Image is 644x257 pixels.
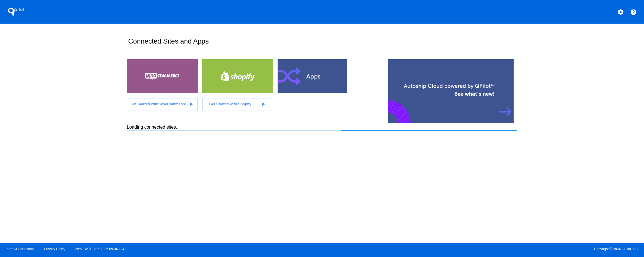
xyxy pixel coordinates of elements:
[630,9,637,16] mat-icon: help
[128,37,514,50] h2: Connected Sites and Apps
[202,98,273,110] a: Get Started with Shopify
[44,247,65,251] a: Privacy Policy
[127,98,198,110] a: Get Started with WooCommerce
[327,247,639,251] span: Copyright © 2024 QPilot, LLC
[209,102,252,106] span: Get Started with Shopify
[130,102,186,106] span: Get Started with WooCommerce
[188,101,194,108] mat-icon: play_arrow
[127,125,517,131] div: Loading connected sites...
[5,6,28,17] h1: QPilot
[75,247,126,251] a: Web:[DATE] API:2025.09.04.1242
[617,9,624,16] mat-icon: settings
[260,101,266,108] mat-icon: play_arrow
[5,247,34,251] a: Terms & Conditions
